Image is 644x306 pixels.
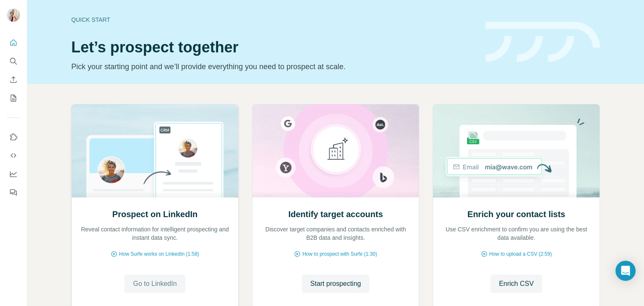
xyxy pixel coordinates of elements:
span: Go to LinkedIn [133,279,177,289]
div: Quick start [71,16,475,24]
button: Start prospecting [302,275,369,293]
button: Quick start [7,35,20,50]
h2: Prospect on LinkedIn [112,208,197,220]
button: My lists [7,91,20,106]
button: Use Surfe on LinkedIn [7,130,20,145]
span: How Surfe works on LinkedIn (1:58) [119,250,199,258]
img: Identify target accounts [252,104,419,197]
div: Open Intercom Messenger [615,261,636,281]
p: Reveal contact information for intelligent prospecting and instant data sync. [80,225,230,242]
span: How to upload a CSV (2:59) [489,250,552,258]
button: Enrich CSV [7,72,20,87]
span: How to prospect with Surfe (1:30) [302,250,377,258]
button: Search [7,54,20,69]
button: Go to LinkedIn [125,275,185,293]
img: Prospect on LinkedIn [71,104,239,197]
p: Use CSV enrichment to confirm you are using the best data available. [441,225,591,242]
h2: Enrich your contact lists [467,208,565,220]
button: Feedback [7,185,20,200]
img: banner [486,22,600,62]
span: Start prospecting [310,279,361,289]
button: Enrich CSV [491,275,542,293]
img: Enrich your contact lists [433,104,600,197]
h1: Let’s prospect together [71,39,475,56]
button: Use Surfe API [7,148,20,163]
h2: Identify target accounts [288,208,383,220]
span: Enrich CSV [499,279,534,289]
button: Dashboard [7,166,20,182]
img: Avatar [7,8,20,22]
p: Discover target companies and contacts enriched with B2B data and insights. [261,225,410,242]
p: Pick your starting point and we’ll provide everything you need to prospect at scale. [71,61,475,73]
